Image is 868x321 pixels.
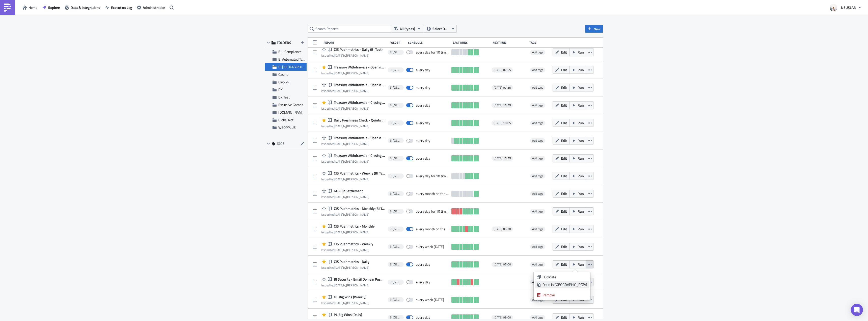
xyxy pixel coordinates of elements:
[569,48,586,56] button: Run
[416,191,449,196] div: every month on the 1st
[416,121,430,125] div: every day
[416,244,444,249] div: every week on Monday
[416,280,430,284] div: every day
[20,4,40,11] button: Home
[532,227,543,231] span: Add tags
[561,226,567,232] span: Edit
[390,262,402,266] span: BI Toronto
[333,277,385,282] span: BI Security - Email Domain Pushmetrics
[553,119,569,127] button: Edit
[493,41,527,44] div: Next Run
[48,5,60,10] span: Explore
[578,315,584,320] span: Run
[578,67,584,72] span: Run
[408,41,450,44] div: Schedule
[278,125,296,130] span: WSOPPLUS
[333,206,385,211] span: CIS Pushmetrics - Monthly (BI Test)
[578,209,584,214] span: Run
[416,85,430,90] div: every day
[569,260,586,268] button: Run
[333,83,385,87] span: Treasury Withdrawals - Opening (BI Test)
[134,4,168,11] a: Administration
[532,209,543,214] span: Add tags
[390,156,402,160] span: BI Toronto
[333,242,373,246] span: CIS Pushmetrics - Weekly
[334,124,343,129] time: 2025-07-11T20:26:23Z
[494,103,511,107] span: [DATE] 15:55
[278,94,290,100] span: DX Test
[532,174,543,178] span: Add tags
[62,4,103,11] button: Data & Integrations
[277,141,285,146] span: TAGS
[494,121,511,125] span: [DATE] 10:05
[278,72,288,77] span: Casino
[333,259,369,264] span: CIS Pushmetrics - Daily
[532,50,543,55] span: Add tags
[103,4,134,11] button: Execution Log
[390,298,402,302] span: BI Toronto
[321,142,385,146] div: last edited by [PERSON_NAME]
[416,227,449,231] div: every month on the 2nd
[569,172,586,180] button: Run
[585,25,603,33] button: New
[532,280,543,284] span: Add tags
[333,189,363,193] span: GGPBR Settlement
[569,119,586,127] button: Run
[569,84,586,91] button: Run
[530,103,545,108] span: Add tags
[532,191,543,196] span: Add tags
[553,101,569,109] button: Edit
[561,191,567,196] span: Edit
[390,227,402,231] span: BI Toronto
[278,87,283,92] span: DX
[494,262,511,266] span: [DATE] 05:00
[333,100,385,105] span: Treasury Withdrawals - Closing (Team-Treasury)
[569,137,586,144] button: Run
[333,224,375,229] span: CIS Pushmetrics - Monthly
[390,209,402,213] span: BI Toronto
[416,315,430,320] div: every day
[530,120,545,126] span: Add tags
[390,315,402,319] span: BI Toronto
[278,110,312,115] span: GGPOKER.CA Noti
[334,177,343,182] time: 2025-04-14T16:27:30Z
[308,25,391,33] input: Search Reports
[278,117,294,122] span: Global Noti
[561,120,567,126] span: Edit
[416,174,449,178] div: every day for 10 times
[829,3,838,12] img: Avatar
[561,103,567,108] span: Edit
[532,85,543,90] span: Add tags
[561,156,567,161] span: Edit
[321,266,369,269] div: last edited by [PERSON_NAME]
[334,141,343,146] time: 2025-04-19T05:26:56Z
[530,138,545,143] span: Add tags
[390,103,402,107] span: BI Toronto
[553,154,569,162] button: Edit
[29,5,37,10] span: Home
[416,138,430,143] div: every day
[561,67,567,72] span: Edit
[321,71,385,75] div: last edited by [PERSON_NAME]
[569,154,586,162] button: Run
[390,68,402,72] span: BI Toronto
[530,280,545,285] span: Add tags
[321,248,373,252] div: last edited by [PERSON_NAME]
[390,41,405,44] div: Folder
[277,40,291,45] span: FOLDERS
[334,88,343,93] time: 2025-07-11T20:50:27Z
[390,121,402,125] span: BI Toronto
[561,173,567,179] span: Edit
[532,103,543,108] span: Add tags
[542,275,587,280] div: Duplicate
[530,227,545,232] span: Add tags
[532,138,543,143] span: Add tags
[530,85,545,90] span: Add tags
[530,174,545,179] span: Add tags
[553,225,569,233] button: Edit
[334,283,343,288] time: 2025-03-10T21:40:42Z
[278,64,315,69] span: BI Toronto
[542,292,587,298] div: Remove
